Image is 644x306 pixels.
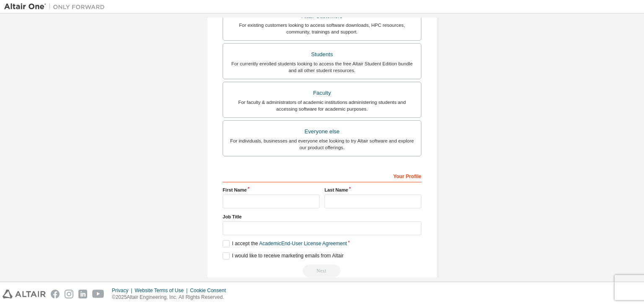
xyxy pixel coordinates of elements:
[228,22,416,35] div: For existing customers looking to access software downloads, HPC resources, community, trainings ...
[3,290,46,298] img: altair_logo.svg
[51,290,60,298] img: facebook.svg
[92,290,104,298] img: youtube.svg
[325,187,421,193] label: Last Name
[223,187,319,193] label: First Name
[223,169,421,182] div: Your Profile
[228,87,416,99] div: Faculty
[78,290,87,298] img: linkedin.svg
[228,99,416,112] div: For faculty & administrators of academic institutions administering students and accessing softwa...
[190,287,231,294] div: Cookie Consent
[223,265,421,277] div: Read and acccept EULA to continue
[4,3,109,11] img: Altair One
[223,213,421,220] label: Job Title
[228,137,416,151] div: For individuals, businesses and everyone else looking to try Altair software and explore our prod...
[112,294,231,301] p: © 2025 Altair Engineering, Inc. All Rights Reserved.
[228,49,416,60] div: Students
[259,241,347,246] a: Academic End-User License Agreement
[65,290,73,298] img: instagram.svg
[228,60,416,74] div: For currently enrolled students looking to access the free Altair Student Edition bundle and all ...
[223,240,347,247] label: I accept the
[228,126,416,137] div: Everyone else
[135,287,190,294] div: Website Terms of Use
[223,252,343,259] label: I would like to receive marketing emails from Altair
[112,287,135,294] div: Privacy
